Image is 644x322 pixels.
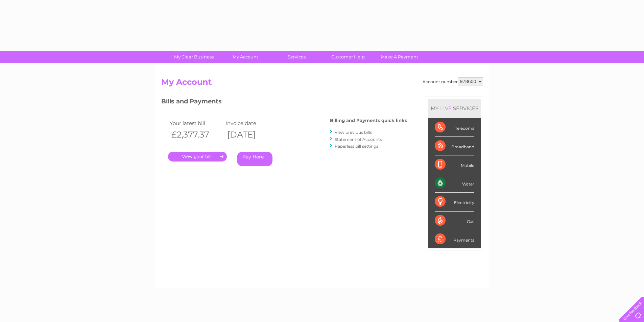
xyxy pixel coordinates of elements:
[435,230,474,248] div: Payments
[372,51,427,63] a: Make A Payment
[161,77,483,90] h2: My Account
[224,128,280,142] th: [DATE]
[168,128,224,142] th: £2,377.37
[435,137,474,155] div: Broadband
[435,174,474,193] div: Water
[335,144,378,149] a: Paperless bill settings
[435,193,474,211] div: Electricity
[330,118,407,123] h4: Billing and Payments quick links
[224,119,280,128] td: Invoice date
[217,51,273,63] a: My Account
[161,97,407,108] h3: Bills and Payments
[320,51,376,63] a: Customer Help
[428,99,481,118] div: MY SERVICES
[269,51,325,63] a: Services
[435,118,474,137] div: Telecoms
[335,130,372,135] a: View previous bills
[423,77,483,85] div: Account number
[166,51,222,63] a: My Clear Business
[439,105,453,112] div: LIVE
[335,137,382,142] a: Statement of Accounts
[237,152,272,166] a: Pay Here
[435,212,474,230] div: Gas
[435,155,474,174] div: Mobile
[168,119,224,128] td: Your latest bill
[168,152,227,162] a: .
